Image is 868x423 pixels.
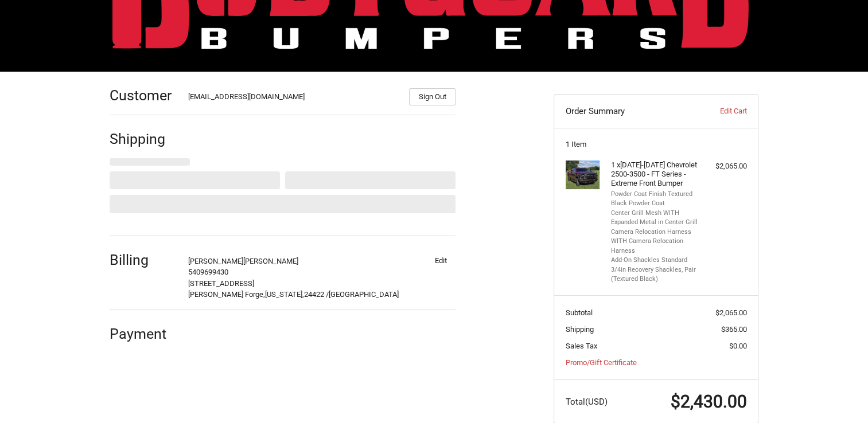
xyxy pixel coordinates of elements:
[188,91,398,105] div: [EMAIL_ADDRESS][DOMAIN_NAME]
[188,257,243,265] span: [PERSON_NAME]
[566,308,593,317] span: Subtotal
[188,279,254,288] span: [STREET_ADDRESS]
[329,290,399,299] span: [GEOGRAPHIC_DATA]
[265,290,304,299] span: [US_STATE],
[611,160,699,189] h4: 1 x [DATE]-[DATE] Chevrolet 2500-3500 - FT Series - Extreme Front Bumper
[188,290,265,299] span: [PERSON_NAME] Forge,
[110,325,177,343] h2: Payment
[110,87,177,104] h2: Customer
[409,88,456,105] button: Sign Out
[566,140,747,149] h3: 1 Item
[671,391,747,412] span: $2,430.00
[304,290,329,299] span: 24422 /
[426,253,456,269] button: Edit
[611,228,699,256] li: Camera Relocation Harness WITH Camera Relocation Harness
[715,308,747,317] span: $2,065.00
[721,325,747,334] span: $365.00
[611,190,699,209] li: Powder Coat Finish Textured Black Powder Coat
[566,105,690,117] h3: Order Summary
[702,160,747,172] div: $2,065.00
[611,256,699,284] li: Add-On Shackles Standard 3/4in Recovery Shackles, Pair (Textured Black)
[811,368,868,423] iframe: Chat Widget
[690,105,746,117] a: Edit Cart
[611,209,699,228] li: Center Grill Mesh WITH Expanded Metal in Center Grill
[566,358,637,367] a: Promo/Gift Certificate
[243,257,298,265] span: [PERSON_NAME]
[110,251,177,269] h2: Billing
[566,342,597,350] span: Sales Tax
[566,397,608,407] span: Total (USD)
[729,342,747,350] span: $0.00
[566,325,594,334] span: Shipping
[110,130,177,148] h2: Shipping
[188,268,228,276] span: 5409699430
